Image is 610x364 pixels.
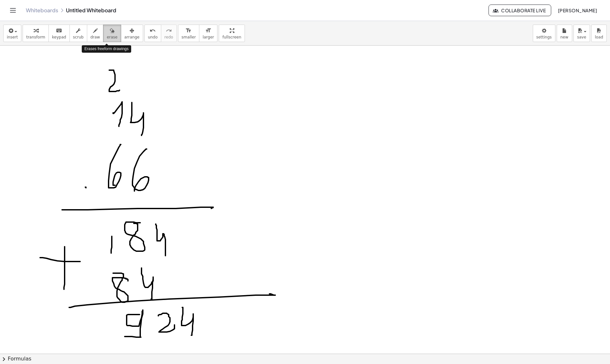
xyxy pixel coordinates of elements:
[148,35,158,39] span: undo
[8,5,18,16] button: Toggle navigation
[7,35,18,39] span: insert
[103,25,121,42] button: erase
[144,25,161,42] button: undoundo
[166,27,172,35] i: redo
[87,25,104,42] button: draw
[73,35,84,39] span: scrub
[219,25,245,42] button: fullscreen
[558,7,597,13] span: [PERSON_NAME]
[26,7,58,14] a: Whiteboards
[164,35,173,39] span: redo
[552,5,602,16] button: [PERSON_NAME]
[69,25,87,42] button: scrub
[489,5,551,16] button: Collaborate Live
[3,25,21,42] button: insert
[533,25,555,42] button: settings
[26,35,45,39] span: transform
[536,35,552,39] span: settings
[560,35,568,39] span: new
[150,27,156,35] i: undo
[557,25,572,42] button: new
[178,25,199,42] button: format_sizesmaller
[161,25,177,42] button: redoredo
[185,27,192,35] i: format_size
[577,35,586,39] span: save
[203,35,214,39] span: larger
[23,25,49,42] button: transform
[90,35,100,39] span: draw
[573,25,590,42] button: save
[52,35,66,39] span: keypad
[494,7,546,13] span: Collaborate Live
[107,35,117,39] span: erase
[48,25,70,42] button: keyboardkeypad
[121,25,143,42] button: arrange
[591,25,607,42] button: load
[182,35,196,39] span: smaller
[222,35,241,39] span: fullscreen
[56,27,62,35] i: keyboard
[595,35,603,39] span: load
[124,35,140,39] span: arrange
[199,25,217,42] button: format_sizelarger
[205,27,211,35] i: format_size
[82,45,131,53] div: Erases freeform drawings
